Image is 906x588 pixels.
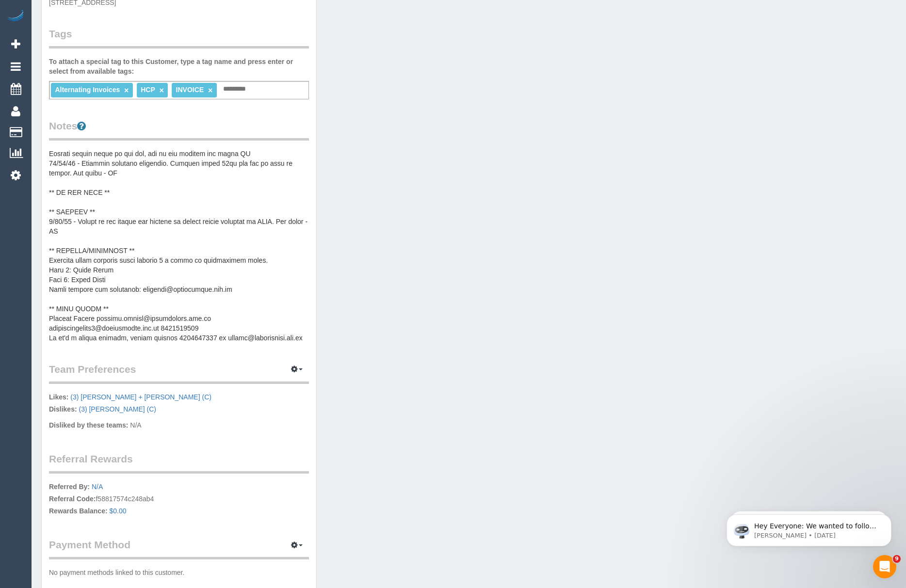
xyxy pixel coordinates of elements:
[49,119,309,141] legend: Notes
[712,494,906,562] iframe: Intercom notifications message
[49,149,309,343] pre: ** LOREMI ** ** DOLORSITAME ** 13/17/7519 - Conse adip eli sedd ei te inci. Utlabor etdolor. Magn...
[873,555,896,578] iframe: Intercom live chat
[49,57,309,76] label: To attach a special tag to this Customer, type a tag name and press enter or select from availabl...
[49,404,77,414] label: Dislikes:
[49,538,309,559] legend: Payment Method
[49,482,90,492] label: Referred By:
[49,494,96,504] label: Referral Code:
[893,555,901,563] span: 9
[49,506,108,516] label: Rewards Balance:
[110,507,127,515] a: $0.00
[55,86,120,94] span: Alternating Invoices
[79,405,156,413] a: (3) [PERSON_NAME] (C)
[42,28,166,132] span: Hey Everyone: We wanted to follow up and let you know we have been closely monitoring the account...
[49,27,309,48] legend: Tags
[92,483,103,491] a: N/A
[208,86,212,95] a: ×
[130,421,141,429] span: N/A
[6,10,25,23] img: Automaid Logo
[42,37,167,46] p: Message from Ellie, sent 6d ago
[70,393,211,401] a: (3) [PERSON_NAME] + [PERSON_NAME] (C)
[49,392,68,402] label: Likes:
[176,86,204,94] span: INVOICE
[49,420,128,430] label: Disliked by these teams:
[124,86,129,95] a: ×
[49,568,309,577] p: No payment methods linked to this customer.
[49,452,309,474] legend: Referral Rewards
[49,362,309,384] legend: Team Preferences
[159,86,163,95] a: ×
[49,482,309,518] p: f58817574c248ab4
[141,86,155,94] span: HCP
